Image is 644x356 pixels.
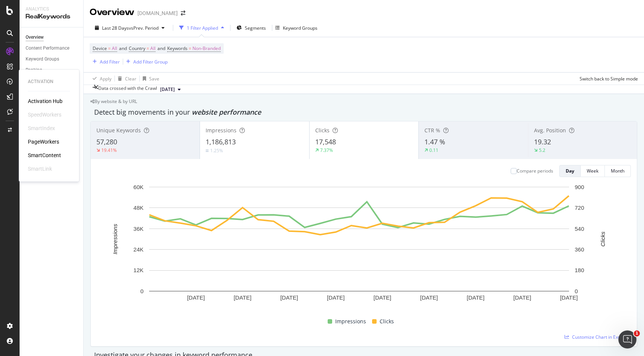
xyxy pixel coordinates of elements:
button: Save [140,73,159,85]
div: Clear [125,76,136,82]
div: Keyword Groups [283,25,317,31]
span: 17,548 [315,137,336,146]
div: legacy label [90,99,137,104]
div: 1.25% [210,147,223,154]
div: Content Performance [26,44,69,52]
span: 1.47 % [424,137,445,146]
div: PageWorkers [28,138,59,145]
span: CTR % [424,127,440,134]
text: 180 [575,267,584,273]
div: SmartContent [28,151,61,159]
div: RealKeywords [26,12,77,21]
a: Content Performance [26,44,78,52]
a: Activation Hub [28,97,63,105]
div: Analytics [26,6,77,12]
text: [DATE] [467,294,484,301]
span: website performance [192,108,261,117]
text: 12K [133,267,143,273]
div: Overview [26,33,44,41]
text: [DATE] [280,294,298,301]
span: Impressions [335,317,366,326]
span: Clicks [380,317,394,326]
div: Detect big movements in your [94,108,633,117]
div: Data crossed with the Crawl [98,85,157,94]
svg: A chart. [97,183,622,314]
div: Compare periods [517,168,553,174]
div: 19.41% [101,147,117,153]
div: 5.2 [539,147,545,153]
a: Keyword Groups [26,55,78,63]
button: Segments [233,22,269,34]
span: By website & by URL [95,98,137,105]
button: [DATE] [157,85,184,94]
text: 360 [575,246,584,253]
span: 19.32 [534,137,551,146]
span: Impressions [206,127,237,134]
span: All [112,43,117,54]
button: Clear [115,73,136,85]
button: Apply [90,73,111,85]
div: Mots-clés [95,44,114,49]
text: 0 [575,288,578,294]
img: logo_orange.svg [12,12,18,18]
text: 540 [575,226,584,232]
span: and [119,45,127,52]
text: Clicks [600,231,606,246]
text: 720 [575,205,584,211]
button: Day [559,165,581,177]
img: website_grey.svg [12,20,18,26]
span: Country [129,45,145,52]
text: [DATE] [513,294,531,301]
span: 57,280 [96,137,117,146]
span: Keywords [167,45,188,52]
span: = [108,45,111,52]
div: Add Filter Group [133,59,168,65]
div: SpeedWorkers [28,111,61,118]
text: [DATE] [327,294,345,301]
img: Equal [206,150,209,152]
div: Activation [28,79,70,85]
text: [DATE] [420,294,438,301]
text: 48K [133,205,143,211]
div: Apply [100,76,111,82]
span: Non-Branded [192,43,221,54]
text: 24K [133,246,143,253]
div: v 4.0.25 [21,12,37,18]
span: Device [93,45,107,52]
span: All [150,43,156,54]
text: 36K [133,226,143,232]
iframe: Intercom live chat [618,330,636,348]
div: Keyword Groups [26,55,59,63]
text: [DATE] [374,294,391,301]
div: SmartLink [28,165,52,173]
span: = [147,45,149,52]
button: Add Filter [90,57,120,66]
a: SmartIndex [28,124,55,132]
div: 0.11 [429,147,438,153]
button: Last 28 DaysvsPrev. Period [90,24,170,32]
span: 2025 Aug. 23rd [160,86,175,93]
text: [DATE] [560,294,578,301]
text: 60K [133,184,143,190]
div: [DOMAIN_NAME] [137,9,178,17]
div: arrow-right-arrow-left [181,11,185,16]
span: Clicks [315,127,330,134]
div: Week [587,168,598,174]
span: Unique Keywords [96,127,141,134]
img: tab_keywords_by_traffic_grey.svg [87,44,93,50]
div: 7.37% [320,147,333,153]
div: Overview [90,6,134,19]
button: Week [581,165,605,177]
button: 1 Filter Applied [176,22,227,34]
button: Add Filter Group [123,57,168,66]
button: Month [605,165,631,177]
text: 900 [575,184,584,190]
a: Overview [26,33,78,41]
span: 1,186,813 [206,137,236,146]
button: Keyword Groups [275,22,317,34]
div: Add Filter [100,59,120,65]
